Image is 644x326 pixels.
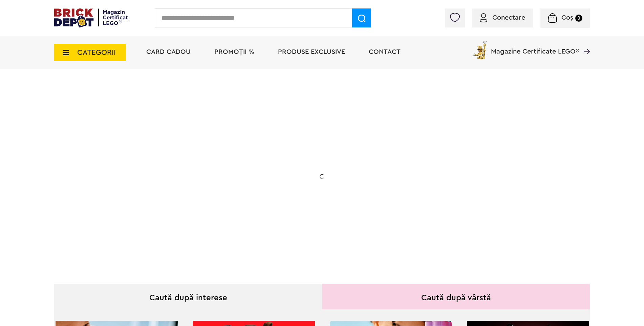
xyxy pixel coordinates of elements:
[146,48,191,55] a: Card Cadou
[491,39,579,55] span: Magazine Certificate LEGO®
[278,48,345,55] a: Produse exclusive
[575,15,582,22] small: 0
[369,48,401,55] a: Contact
[480,14,525,21] a: Conectare
[54,284,322,309] div: Caută după interese
[102,168,238,196] h2: La două seturi LEGO de adulți achiziționate din selecție! În perioada 12 - [DATE]!
[561,14,573,21] span: Coș
[492,14,525,21] span: Conectare
[102,211,238,220] div: Explorează
[214,48,254,55] a: PROMOȚII %
[77,49,116,56] span: CATEGORII
[579,39,590,46] a: Magazine Certificate LEGO®
[102,137,238,161] h1: 20% Reducere!
[322,284,590,309] div: Caută după vârstă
